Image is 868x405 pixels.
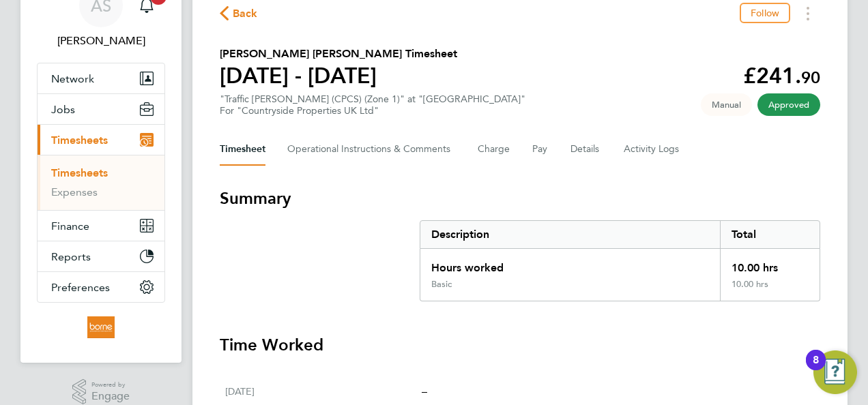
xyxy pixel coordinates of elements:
a: Go to home page [37,316,165,338]
div: For "Countryside Properties UK Ltd" [220,105,525,117]
h3: Summary [220,187,820,209]
span: Jobs [51,103,75,116]
h1: [DATE] - [DATE] [220,62,457,89]
button: Finance [38,211,164,241]
span: Preferences [51,281,110,294]
div: Description [420,221,720,248]
div: 10.00 hrs [720,279,820,301]
span: Finance [51,220,89,232]
span: Powered by [91,379,130,391]
a: Expenses [51,185,98,198]
img: borneltd-logo-retina.png [87,316,114,338]
div: 10.00 hrs [720,249,820,279]
button: Charge [478,133,510,166]
button: Details [570,133,602,166]
button: Network [38,63,164,93]
button: Activity Logs [624,133,681,166]
div: Hours worked [420,249,720,279]
div: [DATE] [225,383,422,400]
span: Engage [91,391,130,402]
div: Basic [431,279,452,290]
span: This timesheet has been approved. [757,93,820,116]
div: Timesheets [38,155,164,210]
div: 8 [813,360,819,378]
div: Total [720,221,820,248]
span: This timesheet was manually created. [701,93,752,116]
button: Operational Instructions & Comments [287,133,456,166]
a: Powered byEngage [72,379,130,405]
span: Back [233,5,258,22]
h3: Time Worked [220,334,820,356]
span: Network [51,72,94,85]
button: Follow [740,3,790,23]
app-decimal: £241. [743,63,820,89]
div: "Traffic [PERSON_NAME] (CPCS) (Zone 1)" at "[GEOGRAPHIC_DATA]" [220,93,525,117]
span: Andrew Stevensen [37,33,165,49]
button: Preferences [38,272,164,302]
span: Reports [51,250,91,263]
button: Timesheets Menu [796,3,820,24]
h2: [PERSON_NAME] [PERSON_NAME] Timesheet [220,46,457,62]
button: Timesheets [38,125,164,155]
button: Pay [532,133,549,166]
a: Timesheets [51,166,108,179]
span: Follow [751,7,779,19]
button: Open Resource Center, 8 new notifications [813,350,857,394]
span: 90 [801,67,820,87]
button: Reports [38,241,164,271]
button: Timesheet [220,133,265,166]
button: Jobs [38,94,164,124]
span: Timesheets [51,134,108,147]
span: – [422,385,427,397]
div: Summary [420,220,820,301]
button: Back [220,5,258,22]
